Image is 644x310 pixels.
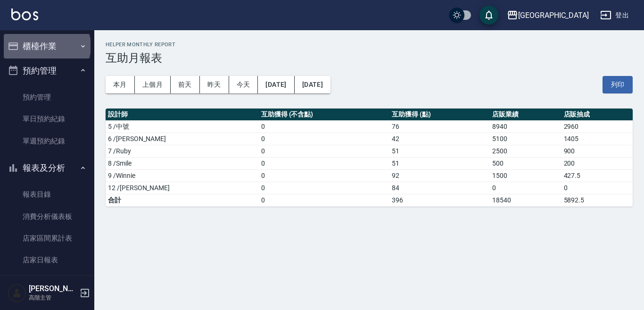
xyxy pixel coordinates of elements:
td: 396 [389,194,490,206]
td: 0 [490,182,561,194]
td: 427.5 [561,169,633,182]
a: 報表目錄 [4,184,91,205]
td: 2960 [561,120,633,133]
button: 櫃檯作業 [4,34,91,59]
button: 昨天 [200,76,229,93]
td: 8940 [490,120,561,133]
button: [DATE] [258,76,294,93]
td: 5892.5 [561,194,633,206]
div: [GEOGRAPHIC_DATA] [518,9,589,21]
button: 報表及分析 [4,156,91,180]
td: 51 [389,145,490,157]
img: Logo [11,8,38,20]
img: Person [8,284,26,302]
td: 12 /[PERSON_NAME] [106,182,259,194]
td: 2500 [490,145,561,157]
a: 單週預約紀錄 [4,130,91,152]
a: 預約管理 [4,86,91,108]
td: 8 /Smile [106,157,259,169]
td: 9 /Winnie [106,169,259,182]
td: 1405 [561,133,633,145]
td: 200 [561,157,633,169]
td: 0 [259,133,389,145]
button: 本月 [106,76,135,93]
td: 1500 [490,169,561,182]
td: 900 [561,145,633,157]
td: 500 [490,157,561,169]
h3: 互助月報表 [106,51,633,65]
a: 消費分析儀表板 [4,206,91,227]
td: 51 [389,157,490,169]
button: save [479,6,498,25]
td: 0 [259,169,389,182]
td: 76 [389,120,490,133]
td: 84 [389,182,490,194]
a: 單日預約紀錄 [4,108,91,130]
td: 0 [259,182,389,194]
button: 今天 [229,76,258,93]
th: 店販抽成 [561,109,633,121]
button: 列印 [603,76,633,93]
th: 店販業績 [490,109,561,121]
td: 0 [259,157,389,169]
td: 92 [389,169,490,182]
td: 18540 [490,194,561,206]
td: 0 [561,182,633,194]
h5: [PERSON_NAME] [29,284,77,293]
td: 5100 [490,133,561,145]
a: 店家日報表 [4,249,91,271]
table: a dense table [106,109,633,207]
td: 合計 [106,194,259,206]
td: 0 [259,120,389,133]
button: [DATE] [295,76,330,93]
th: 互助獲得 (點) [389,109,490,121]
td: 0 [259,145,389,157]
button: 預約管理 [4,59,91,83]
td: 5 /中號 [106,120,259,133]
a: 店家排行榜 [4,271,91,293]
td: 42 [389,133,490,145]
th: 設計師 [106,109,259,121]
button: 前天 [171,76,200,93]
button: 上個月 [135,76,171,93]
button: [GEOGRAPHIC_DATA] [503,6,593,25]
h2: Helper Monthly Report [106,42,633,48]
td: 7 /Ruby [106,145,259,157]
td: 0 [259,194,389,206]
p: 高階主管 [29,293,77,302]
button: 登出 [596,7,633,24]
th: 互助獲得 (不含點) [259,109,389,121]
a: 店家區間累計表 [4,227,91,249]
td: 6 /[PERSON_NAME] [106,133,259,145]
